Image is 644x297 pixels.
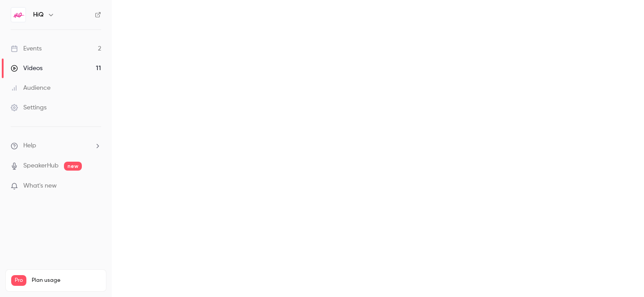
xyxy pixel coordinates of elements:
span: Plan usage [32,277,101,284]
span: new [64,162,82,171]
div: Events [11,44,42,53]
img: HiQ [11,8,25,22]
span: Help [23,141,36,151]
div: Videos [11,64,42,73]
div: Settings [11,103,47,112]
span: Pro [11,275,26,286]
li: help-dropdown-opener [11,141,101,151]
h6: HiQ [33,10,44,19]
a: SpeakerHub [23,161,59,171]
span: What's new [23,181,57,191]
div: Audience [11,84,51,92]
iframe: Noticeable Trigger [90,182,101,190]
